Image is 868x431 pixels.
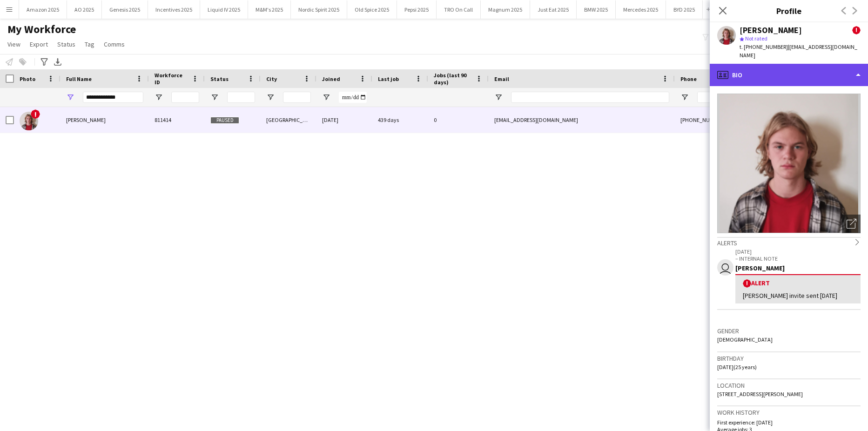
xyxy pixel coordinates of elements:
[248,0,291,19] button: M&M's 2025
[26,38,52,50] a: Export
[83,92,143,103] input: Full Name Filter Input
[680,93,689,101] button: Open Filter Menu
[67,0,102,19] button: AO 2025
[266,93,275,101] button: Open Filter Menu
[100,38,128,50] a: Comms
[20,112,38,130] img: Oliver Atkins
[489,107,675,133] div: [EMAIL_ADDRESS][DOMAIN_NAME]
[852,26,861,34] span: !
[717,381,861,390] h3: Location
[434,72,472,86] span: Jobs (last 90 days)
[104,40,125,48] span: Comms
[494,93,503,101] button: Open Filter Menu
[494,75,509,82] span: Email
[530,0,577,19] button: Just Eat 2025
[148,0,200,19] button: Incentives 2025
[666,0,703,19] button: BYD 2025
[437,0,481,19] button: TRO On Call
[39,56,50,67] app-action-btn: Advanced filters
[710,5,868,17] h3: Profile
[745,35,767,42] span: Not rated
[339,92,367,103] input: Joined Filter Input
[740,43,857,59] span: | [EMAIL_ADDRESS][DOMAIN_NAME]
[261,107,316,133] div: [GEOGRAPHIC_DATA]
[322,93,330,101] button: Open Filter Menu
[428,107,489,133] div: 0
[511,92,669,103] input: Email Filter Input
[680,75,697,82] span: Phone
[20,75,35,82] span: Photo
[210,117,239,124] span: Paused
[4,38,24,50] a: View
[717,354,861,363] h3: Birthday
[740,26,802,34] div: [PERSON_NAME]
[717,364,757,370] span: [DATE] (25 years)
[227,92,255,103] input: Status Filter Input
[717,327,861,335] h3: Gender
[577,0,616,19] button: BMW 2025
[66,93,74,101] button: Open Filter Menu
[322,75,340,82] span: Joined
[7,22,76,36] span: My Workforce
[378,75,399,82] span: Last job
[30,40,48,48] span: Export
[372,107,428,133] div: 439 days
[616,0,666,19] button: Mercedes 2025
[200,0,248,19] button: Liquid IV 2025
[155,72,188,86] span: Workforce ID
[31,109,40,119] span: !
[57,40,75,48] span: Status
[149,107,205,133] div: 811414
[171,92,199,103] input: Workforce ID Filter Input
[710,64,868,86] div: Bio
[743,291,853,300] div: [PERSON_NAME] invite sent [DATE]
[266,75,277,82] span: City
[316,107,372,133] div: [DATE]
[347,0,397,19] button: Old Spice 2025
[283,92,311,103] input: City Filter Input
[743,279,751,288] span: !
[7,40,20,48] span: View
[19,0,67,19] button: Amazon 2025
[85,40,94,48] span: Tag
[717,94,861,233] img: Crew avatar or photo
[717,408,861,417] h3: Work history
[717,237,861,247] div: Alerts
[66,75,92,82] span: Full Name
[842,215,861,233] div: Open photos pop-in
[717,391,803,397] span: [STREET_ADDRESS][PERSON_NAME]
[481,0,530,19] button: Magnum 2025
[102,0,148,19] button: Genesis 2025
[735,264,861,272] div: [PERSON_NAME]
[52,56,63,67] app-action-btn: Export XLSX
[210,75,229,82] span: Status
[735,248,861,255] p: [DATE]
[81,38,98,50] a: Tag
[743,279,853,288] div: Alert
[697,92,788,103] input: Phone Filter Input
[735,255,861,262] p: – INTERNAL NOTE
[397,0,437,19] button: Pepsi 2025
[210,93,219,101] button: Open Filter Menu
[675,107,794,133] div: [PHONE_NUMBER]
[740,43,788,50] span: t. [PHONE_NUMBER]
[66,116,106,123] span: [PERSON_NAME]
[155,93,163,101] button: Open Filter Menu
[291,0,347,19] button: Nordic Spirit 2025
[717,419,861,426] p: First experience: [DATE]
[717,336,773,343] span: [DEMOGRAPHIC_DATA]
[54,38,79,50] a: Status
